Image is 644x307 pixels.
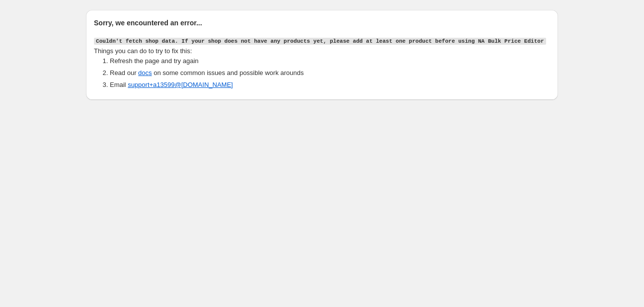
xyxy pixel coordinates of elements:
[110,56,550,66] li: Refresh the page and try again
[128,81,233,88] a: support+a13599@[DOMAIN_NAME]
[94,47,192,55] span: Things you can do to try to fix this:
[94,38,546,45] code: Couldn't fetch shop data. If your shop does not have any products yet, please add at least one pr...
[110,68,550,78] li: Read our on some common issues and possible work arounds
[110,80,550,90] li: Email
[138,69,152,77] a: docs
[94,18,550,28] h2: Sorry, we encountered an error...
